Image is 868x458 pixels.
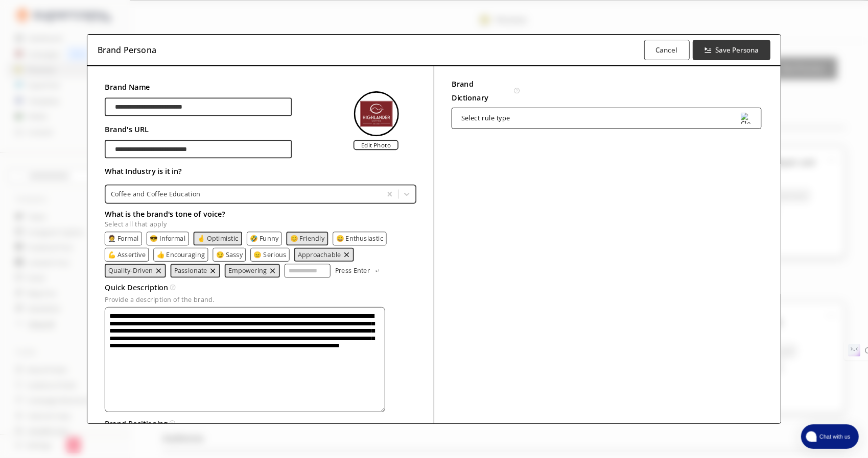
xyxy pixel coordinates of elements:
p: Select all that apply [105,221,416,228]
button: 😏 Sassy [216,251,243,258]
input: tone-input [285,264,331,277]
button: remove Passionate [209,267,216,274]
img: Press Enter [374,269,380,272]
button: 😎 Informal [150,235,185,242]
label: Edit Photo [354,140,398,150]
h2: Brand Name [105,81,292,94]
b: Save Persona [715,45,759,55]
img: Tooltip Icon [170,285,175,291]
button: Press Enter Press Enter [335,264,381,277]
button: 😄 Enthusiastic [336,235,384,242]
button: Approachable [298,251,341,258]
img: Tooltip Icon [514,88,520,94]
img: delete [343,251,350,258]
button: remove Empowering [269,267,276,274]
button: Quality-driven [108,267,153,274]
span: Chat with us [815,432,853,441]
button: Cancel [644,40,690,60]
button: remove Quality-driven [155,267,162,274]
h3: Quick Description [105,281,169,295]
h2: What Industry is it in? [105,164,416,178]
img: delete [155,267,162,274]
p: Press Enter [335,267,370,274]
img: Close [354,91,399,136]
p: Provide a description of the brand. [105,296,416,303]
button: atlas-launcher [801,424,859,449]
button: 😊 Friendly [290,235,325,242]
button: 👍 Encouraging [157,251,205,258]
h3: Brand Positioning [105,417,168,430]
b: Cancel [656,45,678,55]
h2: What is the brand's tone of voice? [105,207,416,221]
button: Save Persona [693,40,771,60]
div: Select rule type [461,115,510,122]
button: Empowering [228,267,267,274]
button: 🤞 Optimistic [197,235,239,242]
img: Close [741,113,752,124]
div: tone-text-list [105,232,416,277]
button: 🤣 Funny [250,235,278,242]
input: brand-persona-input-input [105,98,292,116]
img: delete [209,267,216,274]
button: 🤵 Formal [108,235,138,242]
h2: Brand Dictionary [452,77,511,105]
button: 💪 Assertive [108,251,146,258]
h2: Brand's URL [105,123,292,137]
button: 😑 Serious [253,251,286,258]
h3: Brand Persona [98,42,156,58]
img: delete [269,267,276,274]
img: Tooltip Icon [169,421,175,426]
input: brand-persona-input-input [105,140,292,159]
button: remove Approachable [343,251,350,258]
textarea: textarea-textarea [105,307,385,412]
button: Passionate [174,267,207,274]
